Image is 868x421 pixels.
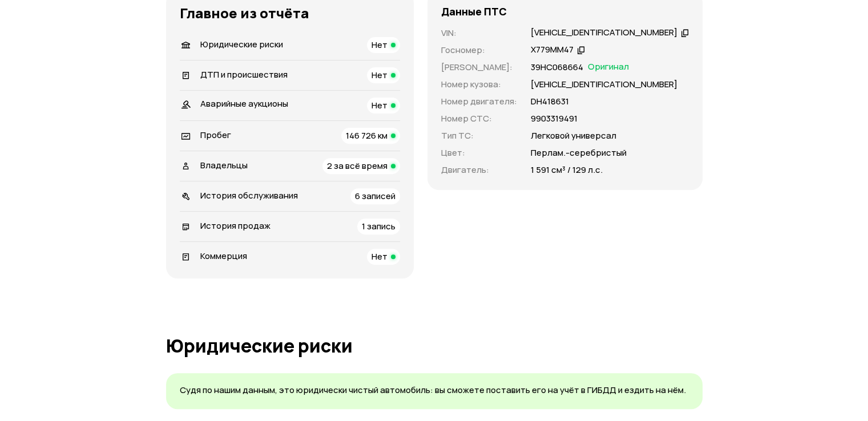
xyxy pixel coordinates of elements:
p: Госномер : [441,44,517,56]
p: DН418631 [531,95,569,108]
p: Легковой универсал [531,129,616,142]
p: Номер двигателя : [441,95,517,108]
h4: Данные ПТС [441,5,507,18]
span: 146 726 км [346,129,387,141]
div: [VEHICLE_IDENTIFICATION_NUMBER] [531,27,677,39]
p: 39НС068664 [531,61,583,74]
span: 1 запись [362,220,395,232]
span: ДТП и происшествия [200,68,288,80]
p: Тип ТС : [441,129,517,142]
span: Владельцы [200,159,248,171]
p: VIN : [441,27,517,39]
span: Коммерция [200,250,247,262]
span: 2 за всё время [327,160,387,172]
p: Цвет : [441,147,517,159]
span: Нет [372,39,387,51]
span: Оригинал [588,61,629,74]
span: Пробег [200,129,231,141]
h3: Главное из отчёта [180,5,400,21]
p: Номер СТС : [441,112,517,125]
span: Юридические риски [200,38,283,50]
p: 1 591 см³ / 129 л.с. [531,164,603,176]
p: 9903319491 [531,112,578,125]
p: Судя по нашим данным, это юридически чистый автомобиль: вы сможете поставить его на учёт в ГИБДД ... [180,384,689,396]
p: [PERSON_NAME] : [441,61,517,74]
h1: Юридические риски [166,335,703,356]
span: История продаж [200,220,271,232]
p: Перлам.-серебристый [531,147,627,159]
span: История обслуживания [200,189,298,201]
span: Нет [372,99,387,111]
span: Нет [372,250,387,262]
span: Аварийные аукционы [200,98,288,110]
span: Нет [372,69,387,81]
p: [VEHICLE_IDENTIFICATION_NUMBER] [531,78,677,91]
p: Двигатель : [441,164,517,176]
p: Номер кузова : [441,78,517,91]
div: Х779ММ47 [531,44,574,56]
span: 6 записей [355,190,395,202]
